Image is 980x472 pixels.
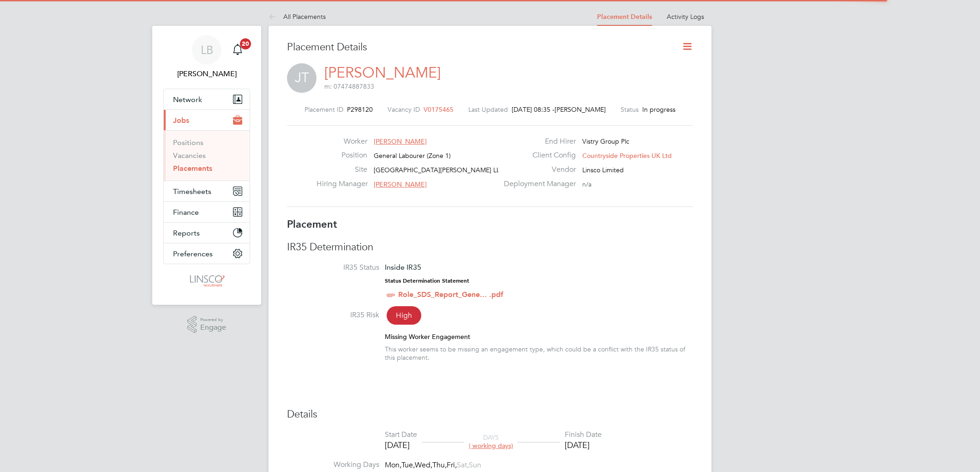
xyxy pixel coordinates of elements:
img: linsco-logo-retina.png [187,273,226,288]
nav: Main navigation [152,26,261,305]
span: [GEOGRAPHIC_DATA][PERSON_NAME] LLP [374,166,503,174]
div: [DATE] [565,440,602,450]
a: 20 [228,35,247,65]
span: Lauren Butler [163,68,250,79]
div: [DATE] [385,440,417,450]
a: [PERSON_NAME] [324,64,441,82]
span: V0175465 [424,105,454,114]
span: Reports [173,229,200,237]
button: Network [164,89,250,109]
button: Jobs [164,110,250,130]
span: Engage [200,324,226,332]
div: Missing Worker Engagement [385,333,693,341]
div: Jobs [164,130,250,181]
label: Vendor [498,165,576,175]
a: Activity Logs [667,12,704,21]
span: Mon, [385,460,401,470]
span: Wed, [415,460,432,470]
button: Reports [164,223,250,243]
label: Deployment Manager [498,179,576,189]
span: In progress [642,105,675,114]
a: Placements [173,164,212,173]
a: All Placements [269,12,326,21]
span: Sat, [457,460,469,470]
button: Preferences [164,243,250,264]
span: Jobs [173,116,189,125]
span: JT [287,63,317,93]
button: Timesheets [164,181,250,201]
b: Placement [287,218,337,230]
strong: Status Determination Statement [385,278,469,284]
span: [PERSON_NAME] [374,180,427,188]
label: Working Days [287,460,379,470]
a: Vacancies [173,151,206,160]
span: ( working days) [469,442,513,450]
span: High [387,306,421,325]
a: LB[PERSON_NAME] [163,35,250,79]
span: [PERSON_NAME] [374,137,427,145]
h3: Details [287,408,693,421]
label: Placement ID [305,105,343,114]
div: Start Date [385,430,417,440]
span: Thu, [432,460,447,470]
span: Finance [173,208,199,217]
span: [DATE] 08:35 - [512,105,555,114]
label: Worker [317,137,367,146]
label: Client Config [498,151,576,160]
span: General Labourer (Zone 1) [374,151,451,160]
label: Hiring Manager [317,179,367,189]
span: LB [201,44,213,56]
button: Finance [164,202,250,222]
span: Timesheets [173,187,211,196]
span: Countryside Properties UK Ltd [582,151,672,160]
label: IR35 Status [287,263,379,272]
label: End Hirer [498,137,576,146]
h3: Placement Details [287,41,668,54]
div: DAYS [464,433,518,450]
span: m: 07474887833 [324,82,374,91]
label: IR35 Risk [287,310,379,320]
span: Vistry Group Plc [582,137,629,145]
a: Powered byEngage [187,316,227,333]
label: Site [317,165,367,175]
span: [PERSON_NAME] [555,105,606,114]
span: P298120 [347,105,373,114]
span: Fri, [447,460,457,470]
a: Role_SDS_Report_Gene... .pdf [398,290,503,299]
label: Position [317,151,367,160]
a: Go to home page [163,273,250,288]
span: Sun [469,460,481,470]
span: Tue, [401,460,415,470]
span: Powered by [200,316,226,324]
label: Last Updated [468,105,508,114]
span: Preferences [173,249,213,258]
div: This worker seems to be missing an engagement type, which could be a conflict with the IR35 statu... [385,345,693,362]
a: Placement Details [597,13,652,21]
a: Positions [173,138,203,147]
span: Inside IR35 [385,263,421,272]
span: Network [173,95,202,104]
span: Linsco Limited [582,166,624,174]
div: Finish Date [565,430,602,440]
span: 20 [240,38,251,49]
h3: IR35 Determination [287,241,693,254]
label: Status [621,105,639,114]
label: Vacancy ID [388,105,420,114]
span: n/a [582,180,592,188]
